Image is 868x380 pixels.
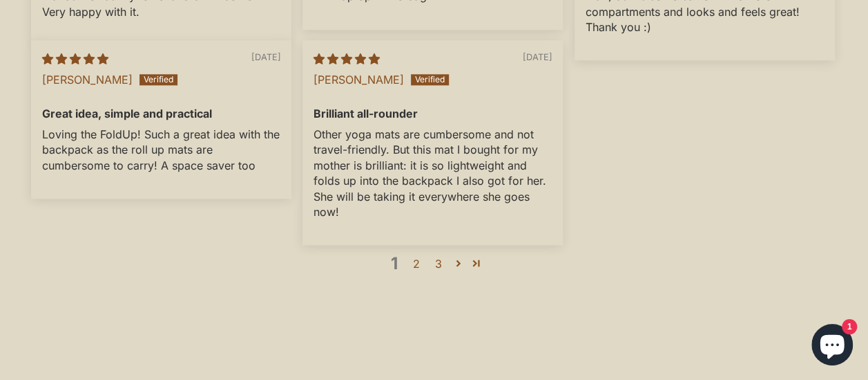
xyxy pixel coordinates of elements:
p: Loving the FoldUp! Such a great idea with the backpack as the roll up mats are cumbersome to carr... [42,127,281,173]
span: [PERSON_NAME] [314,73,404,87]
a: Page 3 [427,255,450,272]
a: Page 2 [405,255,427,272]
a: Page 2 [450,254,467,272]
b: Great idea, simple and practical [42,106,281,121]
span: 5 star review [42,52,108,66]
span: 5 star review [314,52,380,66]
span: [DATE] [522,51,552,64]
span: [DATE] [251,51,280,64]
a: Page 11 [467,254,485,272]
inbox-online-store-chat: Shopify online store chat [807,324,857,369]
span: [PERSON_NAME] [42,73,133,87]
b: Brilliant all-rounder [314,106,552,121]
p: Other yoga mats are cumbersome and not travel-friendly. But this mat I bought for my mother is br... [314,127,552,219]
